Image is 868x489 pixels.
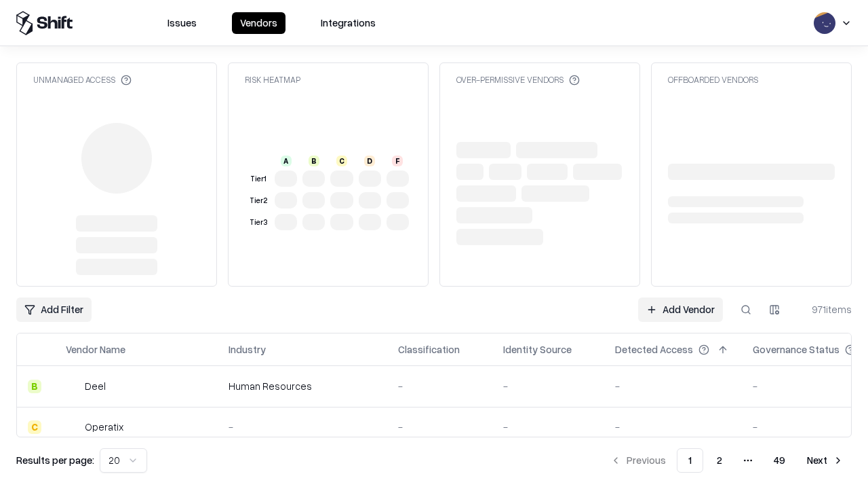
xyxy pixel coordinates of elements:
div: - [503,420,593,434]
div: Classification [398,342,460,357]
div: Deel [85,379,106,393]
button: Add Filter [16,297,92,322]
div: Human Resources [229,379,376,393]
div: B [309,156,319,166]
div: Operatix [85,420,123,434]
div: - [615,379,731,393]
nav: pagination [602,448,852,473]
div: - [503,379,593,393]
button: Integrations [313,12,384,34]
div: - [398,420,481,434]
div: D [364,156,375,166]
button: Next [799,448,852,473]
div: Governance Status [753,342,840,357]
p: Results per page: [16,453,94,467]
div: F [392,156,403,166]
div: - [615,420,731,434]
img: Operatix [66,420,79,434]
div: 971 items [797,302,852,316]
div: Tier 1 [248,173,269,185]
button: 2 [706,448,733,473]
button: 1 [677,448,703,473]
div: Unmanaged Access [33,74,132,86]
div: A [281,156,292,166]
button: Issues [159,12,205,34]
div: Tier 3 [248,217,269,228]
div: Industry [229,342,266,357]
div: - [229,420,376,434]
div: C [336,156,347,166]
button: 49 [763,448,796,473]
a: Add Vendor [638,297,723,322]
img: Deel [66,380,79,393]
button: Vendors [232,12,285,34]
div: C [28,420,41,434]
div: Offboarded Vendors [668,74,758,86]
div: Tier 2 [248,195,269,206]
div: Detected Access [615,342,693,357]
div: Over-Permissive Vendors [456,74,580,86]
div: - [398,379,481,393]
div: Identity Source [503,342,572,357]
div: Vendor Name [66,342,125,357]
div: Risk Heatmap [245,74,300,86]
div: B [28,380,41,393]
